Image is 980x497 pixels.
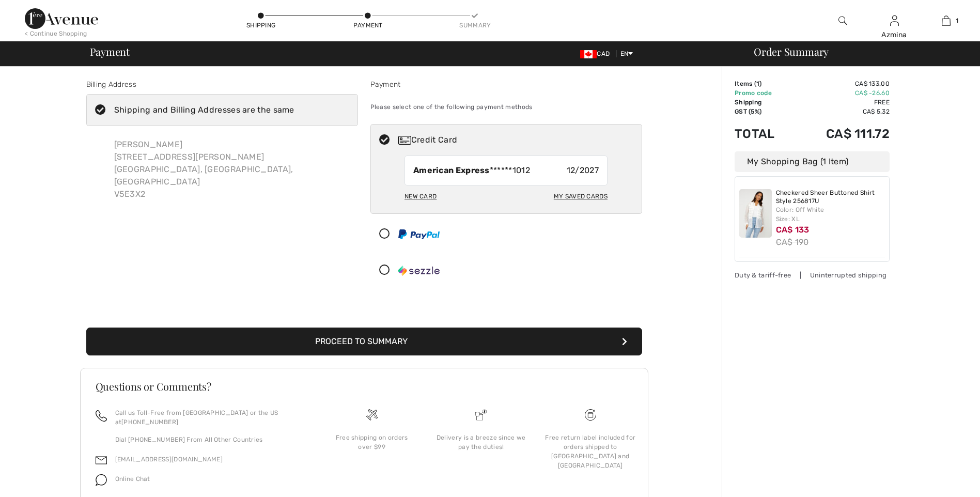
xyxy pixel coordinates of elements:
strong: American Express [413,165,490,175]
td: Promo code [735,88,795,98]
div: Free shipping on orders over $99 [325,433,418,452]
img: Free shipping on orders over $99 [585,409,596,421]
img: 1ère Avenue [25,8,98,29]
s: CA$ 190 [776,237,809,247]
img: Credit Card [398,136,411,145]
div: Please select one of the following payment methods [370,94,642,120]
td: CA$ 111.72 [795,116,890,151]
img: Canadian Dollar [580,50,597,58]
a: 1 [921,14,971,27]
div: Delivery is a breeze since we pay the duties! [434,433,527,452]
td: Free [795,98,890,107]
img: call [96,410,107,422]
img: Sezzle [398,266,440,276]
div: New Card [405,188,437,205]
a: [PHONE_NUMBER] [121,418,178,426]
a: [EMAIL_ADDRESS][DOMAIN_NAME] [115,456,223,463]
div: Shipping and Billing Addresses are the same [114,104,294,116]
span: 1 [756,80,759,87]
span: CAD [580,50,614,57]
div: My Shopping Bag (1 Item) [735,151,890,172]
img: Delivery is a breeze since we pay the duties! [475,409,487,421]
div: Order Summary [741,46,974,57]
div: Credit Card [398,134,635,146]
td: GST (5%) [735,107,795,116]
div: [PERSON_NAME] [STREET_ADDRESS][PERSON_NAME] [GEOGRAPHIC_DATA], [GEOGRAPHIC_DATA], [GEOGRAPHIC_DAT... [106,130,358,209]
img: Free shipping on orders over $99 [366,409,378,421]
span: CA$ 133 [776,225,810,235]
div: My Saved Cards [554,188,608,205]
div: Shipping [245,21,276,30]
a: Sign In [890,15,899,25]
div: < Continue Shopping [25,29,87,38]
span: 1 [956,16,958,25]
div: Summary [459,21,490,30]
img: chat [96,474,107,486]
span: EN [620,50,633,57]
div: Payment [352,21,383,30]
td: Shipping [735,98,795,107]
span: Online Chat [115,475,150,483]
p: Dial [PHONE_NUMBER] From All Other Countries [115,435,305,444]
span: Payment [90,46,130,57]
img: My Info [890,14,899,27]
div: Free return label included for orders shipped to [GEOGRAPHIC_DATA] and [GEOGRAPHIC_DATA] [544,433,637,470]
img: My Bag [942,14,951,27]
a: Checkered Sheer Buttoned Shirt Style 256817U [776,189,885,205]
td: CA$ 5.32 [795,107,890,116]
div: Color: Off White Size: XL [776,205,885,224]
img: PayPal [398,229,440,239]
img: Checkered Sheer Buttoned Shirt Style 256817U [739,189,772,238]
td: Total [735,116,795,151]
img: search the website [838,14,847,27]
button: Proceed to Summary [86,328,642,355]
td: Items ( ) [735,79,795,88]
h3: Questions or Comments? [96,381,633,392]
img: email [96,455,107,466]
td: CA$ -26.60 [795,88,890,98]
div: Azmina [869,29,920,40]
div: Duty & tariff-free | Uninterrupted shipping [735,270,890,280]
div: Payment [370,79,642,90]
td: CA$ 133.00 [795,79,890,88]
p: Call us Toll-Free from [GEOGRAPHIC_DATA] or the US at [115,408,305,427]
span: 12/2027 [567,164,599,177]
div: Billing Address [86,79,358,90]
